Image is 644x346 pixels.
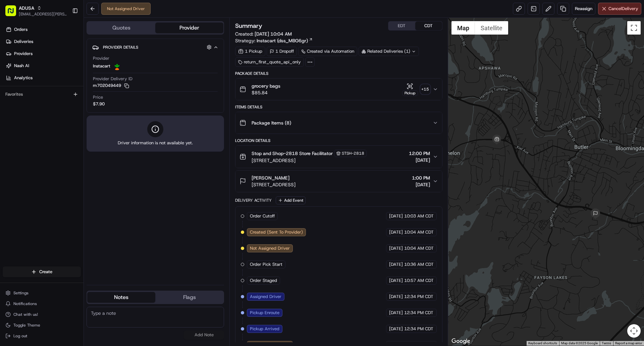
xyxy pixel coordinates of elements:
[627,324,641,338] button: Map camera controls
[14,39,33,45] span: Deliveries
[598,3,641,15] button: CancelDelivery
[608,6,638,12] span: Cancel Delivery
[235,71,442,76] div: Package Details
[19,5,34,11] button: ADUSA
[389,261,403,267] span: [DATE]
[235,37,313,44] div: Strategy:
[250,326,279,332] span: Pickup Arrived
[250,213,275,219] span: Order Cutoff
[235,112,442,134] button: Package Items (8)
[359,47,419,56] div: Related Deliveries (1)
[93,63,110,69] span: Instacart
[250,310,279,316] span: Pickup Enroute
[63,97,108,104] span: API Documentation
[389,326,403,332] span: [DATE]
[87,22,155,33] button: Quotes
[389,278,403,284] span: [DATE]
[252,181,296,188] span: [STREET_ADDRESS]
[404,278,434,284] span: 10:57 AM CDT
[118,140,193,146] span: Driver information is not available yet.
[255,31,292,37] span: [DATE] 10:04 AM
[93,94,103,100] span: Price
[450,337,472,346] a: Open this area in Google Maps (opens a new window)
[415,21,442,30] button: CDT
[252,157,367,164] span: [STREET_ADDRESS]
[412,181,430,188] span: [DATE]
[602,341,611,345] a: Terms
[7,7,20,20] img: Nash
[389,294,403,300] span: [DATE]
[13,301,37,306] span: Notifications
[3,331,81,341] button: Log out
[404,326,433,332] span: 12:34 PM CDT
[235,47,265,56] div: 1 Pickup
[3,266,81,277] button: Create
[250,278,277,284] span: Order Staged
[404,213,434,219] span: 10:03 AM CDT
[3,60,84,71] a: Nash AI
[3,48,84,59] a: Providers
[7,27,122,38] p: Welcome 👋
[3,299,81,308] button: Notifications
[3,36,84,47] a: Deliveries
[235,146,442,168] button: Stop and Shop-2818 Store FacilitatorSTSH-2818[STREET_ADDRESS]12:00 PM[DATE]
[103,45,138,50] span: Provider Details
[450,337,472,346] img: Google
[13,312,38,317] span: Chat with us!
[14,75,33,81] span: Analytics
[252,150,333,157] span: Stop and Shop-2818 Store Facilitator
[421,85,430,94] div: + 15
[252,119,291,126] span: Package Items ( 8 )
[3,3,69,19] button: ADUSA[EMAIL_ADDRESS][PERSON_NAME][DOMAIN_NAME]
[388,21,415,30] button: EDT
[235,170,442,192] button: [PERSON_NAME][STREET_ADDRESS]1:00 PM[DATE]
[3,72,84,83] a: Analytics
[267,47,297,56] div: 1 Dropoff
[3,320,81,330] button: Toggle Theme
[13,290,29,296] span: Settings
[250,261,282,267] span: Order Pick Start
[235,31,292,37] span: Created:
[14,63,29,69] span: Nash AI
[389,310,403,316] span: [DATE]
[7,64,19,76] img: 1736555255976-a54dd68f-1ca7-489b-9aae-adbdc363a1c4
[235,57,304,67] div: return_first_quote_api_only
[54,95,110,107] a: 💻API Documentation
[4,95,54,107] a: 📗Knowledge Base
[3,288,81,298] button: Settings
[235,104,442,110] div: Items Details
[389,245,403,251] span: [DATE]
[252,89,280,96] span: $85.84
[615,341,642,345] a: Report a map error
[3,24,84,35] a: Orders
[19,11,67,17] button: [EMAIL_ADDRESS][PERSON_NAME][DOMAIN_NAME]
[93,55,109,61] span: Provider
[155,292,223,303] button: Flags
[250,294,281,300] span: Assigned Driver
[93,101,105,107] span: $7.90
[257,37,308,44] span: Instacart (dss_MBG6gr)
[572,3,595,15] button: Reassign
[250,245,290,251] span: Not Assigned Driver
[250,229,303,235] span: Created (Sent To Provider)
[402,83,418,96] button: Pickup
[404,229,434,235] span: 10:04 AM CDT
[627,21,641,35] button: Toggle fullscreen view
[235,23,262,29] h3: Summary
[235,138,442,143] div: Location Details
[3,310,81,319] button: Chat with us!
[257,37,313,44] a: Instacart (dss_MBG6gr)
[342,151,364,156] span: STSH-2818
[92,42,218,53] button: Provider Details
[235,79,442,100] button: grocery bags$85.84Pickup+15
[402,90,418,96] div: Pickup
[93,76,132,82] span: Provider Delivery ID
[298,47,357,56] a: Created via Automation
[14,27,28,33] span: Orders
[528,341,557,346] button: Keyboard shortcuts
[3,89,81,100] div: Favorites
[409,150,430,157] span: 12:00 PM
